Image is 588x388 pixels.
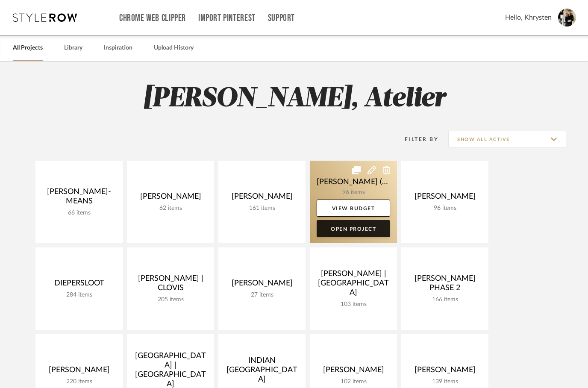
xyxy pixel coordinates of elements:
[42,378,116,385] div: 220 items
[408,378,482,385] div: 139 items
[317,200,390,217] a: View Budget
[408,296,482,303] div: 166 items
[317,269,390,301] div: [PERSON_NAME] | [GEOGRAPHIC_DATA]
[225,192,299,205] div: [PERSON_NAME]
[42,365,116,378] div: [PERSON_NAME]
[225,291,299,299] div: 27 items
[42,187,116,209] div: [PERSON_NAME]-MEANS
[42,279,116,291] div: DIEPERSLOOT
[42,209,116,217] div: 66 items
[408,274,482,296] div: [PERSON_NAME] PHASE 2
[134,296,207,303] div: 205 items
[268,15,295,22] a: Support
[317,365,390,378] div: [PERSON_NAME]
[134,192,207,205] div: [PERSON_NAME]
[64,42,82,54] a: Library
[225,205,299,212] div: 161 items
[317,301,390,308] div: 103 items
[505,12,552,23] span: Hello, Khrysten
[394,135,438,144] div: Filter By
[104,42,132,54] a: Inspiration
[225,279,299,291] div: [PERSON_NAME]
[558,9,576,26] img: avatar
[317,220,390,237] a: Open Project
[225,356,299,388] div: INDIAN [GEOGRAPHIC_DATA]
[42,291,116,299] div: 284 items
[154,42,194,54] a: Upload History
[119,15,186,22] a: Chrome Web Clipper
[408,192,482,205] div: [PERSON_NAME]
[134,205,207,212] div: 62 items
[13,42,43,54] a: All Projects
[134,274,207,296] div: [PERSON_NAME] | CLOVIS
[317,378,390,385] div: 102 items
[408,365,482,378] div: [PERSON_NAME]
[198,15,256,22] a: Import Pinterest
[408,205,482,212] div: 96 items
